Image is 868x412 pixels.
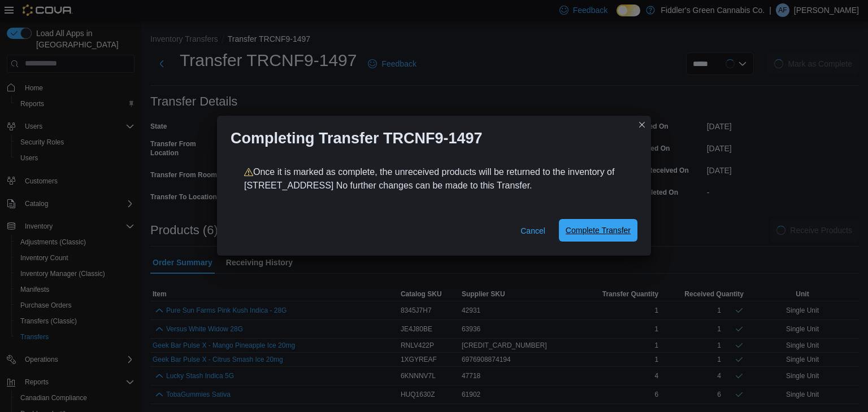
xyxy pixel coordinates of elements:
span: Cancel [520,225,545,236]
p: Once it is marked as complete, the unreceived products will be returned to the inventory of [STRE... [244,165,624,192]
button: Closes this modal window [635,118,649,132]
button: Complete Transfer [559,219,637,242]
span: Complete Transfer [566,225,631,236]
h1: Completing Transfer TRCNF9-1497 [231,129,483,147]
button: Cancel [516,220,550,242]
